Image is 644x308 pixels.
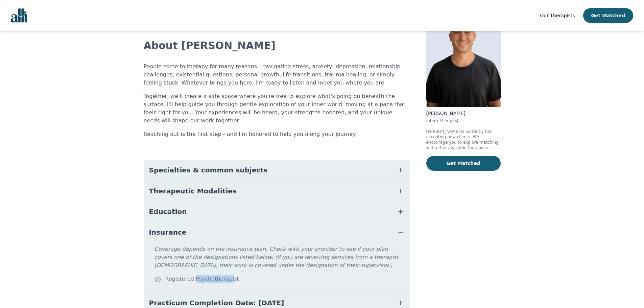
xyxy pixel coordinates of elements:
div: Registered Psychotherapist [154,275,407,284]
p: Coverage depends on the insurance plan. Check with your provider to see if your plan covers one o... [154,245,407,275]
button: Therapeutic Modalities [144,181,410,201]
span: Practicum Completion Date: [DATE] [149,298,284,308]
span: Insurance [149,228,187,237]
img: alli logo [11,8,27,23]
span: Therapeutic Modalities [149,186,237,196]
span: Specialties & common subjects [149,165,268,175]
p: [PERSON_NAME] [426,110,501,117]
p: Together, we'll create a safe space where you're free to explore what's going on beneath the surf... [144,92,410,125]
p: People come to therapy for many reasons - navigating stress, anxiety, depression, relationship ch... [144,63,410,87]
h2: About [PERSON_NAME] [144,40,410,52]
img: Kavon_Banejad [426,10,501,107]
p: Reaching out is the first step - and I'm honored to help you along your journey! [144,130,410,138]
span: Our Therapists [540,13,575,18]
p: Intern Therapist [426,118,501,123]
button: Get Matched [426,156,501,171]
p: [PERSON_NAME] is currently not accepting new clients. We encourage you to explore matching with o... [426,129,501,150]
button: Insurance [144,222,410,242]
button: Get Matched [583,8,633,23]
a: Our Therapists [540,11,575,20]
span: Education [149,207,187,216]
button: Education [144,202,410,222]
button: Specialties & common subjects [144,160,410,180]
